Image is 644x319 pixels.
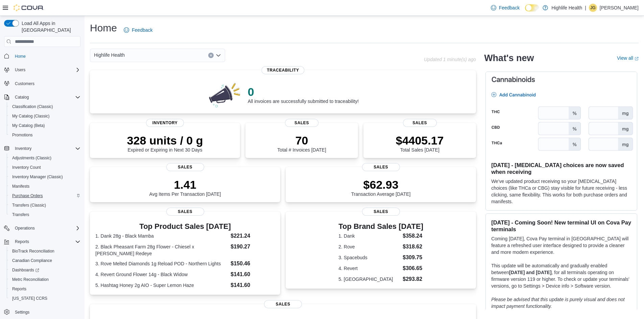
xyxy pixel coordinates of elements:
[9,154,54,162] a: Adjustments (Classic)
[9,201,49,209] a: Transfers (Classic)
[1,144,83,153] button: Inventory
[338,243,400,250] dt: 2. Rove
[9,173,66,181] a: Inventory Manager (Classic)
[12,79,80,88] span: Customers
[9,247,57,255] a: BioTrack Reconciliation
[7,275,83,284] button: Metrc Reconciliation
[7,256,83,265] button: Canadian Compliance
[12,66,80,74] span: Users
[231,243,275,251] dd: $190.27
[12,277,49,282] span: Metrc Reconciliation
[95,271,228,278] dt: 4. Revert Ground Flower 14g - Black Widow
[12,93,31,101] button: Catalog
[600,4,639,12] p: [PERSON_NAME]
[95,233,228,239] dt: 1. Dank 28g - Black Mamba
[90,21,117,35] h1: Home
[12,308,32,316] a: Settings
[9,294,80,302] span: Washington CCRS
[12,104,53,109] span: Classification (Classic)
[7,246,83,256] button: BioTrack Reconciliation
[491,219,631,233] h3: [DATE] - Coming Soon! New terminal UI on Cova Pay terminals
[617,55,639,61] a: View allExternal link
[12,113,50,119] span: My Catalog (Classic)
[149,178,221,191] p: 1.41
[362,208,400,216] span: Sales
[9,266,80,274] span: Dashboards
[1,237,83,246] button: Reports
[525,4,539,11] input: Dark Mode
[351,178,411,197] div: Transaction Average [DATE]
[285,119,319,127] span: Sales
[7,201,83,210] button: Transfers (Classic)
[14,4,44,11] img: Cova
[1,92,83,102] button: Catalog
[1,65,83,75] button: Users
[9,163,44,171] a: Inventory Count
[491,235,631,256] p: Coming [DATE], Cova Pay terminal in [GEOGRAPHIC_DATA] will feature a refreshed user interface des...
[7,172,83,182] button: Inventory Manager (Classic)
[9,122,48,130] a: My Catalog (Beta)
[15,54,26,59] span: Home
[95,260,228,267] dt: 3. Rove Melted Diamonds 1g Reload POD - Northern Lights
[9,294,50,302] a: [US_STATE] CCRS
[338,233,400,239] dt: 1. Dank
[15,81,34,86] span: Customers
[9,182,80,190] span: Manifests
[231,270,275,278] dd: $141.60
[12,132,33,138] span: Promotions
[19,20,80,33] span: Load All Apps in [GEOGRAPHIC_DATA]
[396,134,444,147] p: $4405.17
[396,134,444,153] div: Total Sales [DATE]
[248,85,359,99] p: 0
[12,193,43,198] span: Purchase Orders
[491,178,631,205] p: We've updated product receiving so your [MEDICAL_DATA] choices (like THCa or CBG) stay visible fo...
[207,81,242,108] img: 0
[12,203,46,208] span: Transfers (Classic)
[7,153,83,163] button: Adjustments (Classic)
[166,163,204,171] span: Sales
[94,51,125,59] span: Highlife Health
[7,111,83,121] button: My Catalog (Classic)
[12,212,29,217] span: Transfers
[15,225,35,231] span: Operations
[9,285,29,293] a: Reports
[7,121,83,130] button: My Catalog (Beta)
[338,222,423,231] h3: Top Brand Sales [DATE]
[121,23,155,37] a: Feedback
[362,163,400,171] span: Sales
[338,265,400,272] dt: 4. Revert
[127,134,203,153] div: Expired or Expiring in Next 30 Days
[9,103,56,111] a: Classification (Classic)
[12,258,52,263] span: Canadian Compliance
[12,165,41,170] span: Inventory Count
[499,4,520,11] span: Feedback
[9,182,32,190] a: Manifests
[12,144,34,153] button: Inventory
[9,275,51,284] a: Metrc Reconciliation
[95,282,228,289] dt: 5. Hashtag Honey 2g AIO - Super Lemon Haze
[403,243,423,251] dd: $318.62
[277,134,326,147] p: 70
[9,275,80,284] span: Metrc Reconciliation
[585,4,586,12] p: |
[146,119,184,127] span: Inventory
[12,286,26,292] span: Reports
[9,257,55,265] a: Canadian Compliance
[95,243,228,257] dt: 2. Black Pheasant Farm 28g Flower - Chiesel x [PERSON_NAME] Redeye
[1,223,83,233] button: Operations
[262,66,305,74] span: Traceability
[216,53,221,58] button: Open list of options
[15,310,29,315] span: Settings
[12,174,63,180] span: Inventory Manager (Classic)
[9,192,80,200] span: Purchase Orders
[9,257,80,265] span: Canadian Compliance
[231,281,275,289] dd: $141.60
[15,239,29,244] span: Reports
[12,248,54,254] span: BioTrack Reconciliation
[9,285,80,293] span: Reports
[9,131,35,139] a: Promotions
[208,53,214,58] button: Clear input
[635,57,639,61] svg: External link
[12,155,51,161] span: Adjustments (Classic)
